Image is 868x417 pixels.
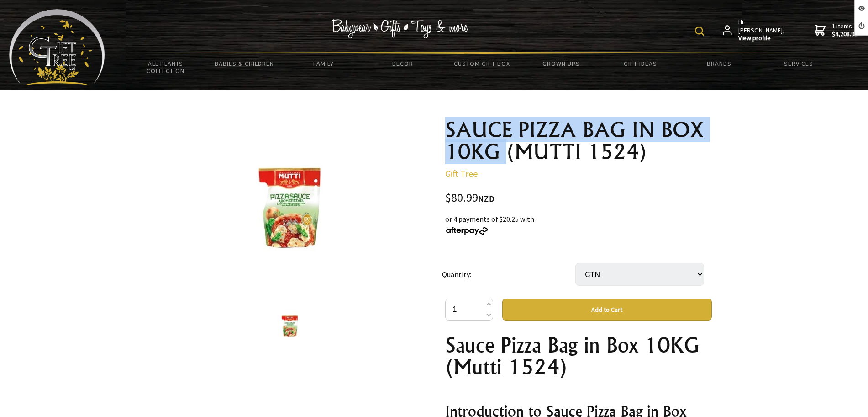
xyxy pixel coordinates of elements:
[600,54,679,73] a: Gift Ideas
[521,54,600,73] a: Grown Ups
[445,168,478,179] a: Gift Tree
[126,54,205,80] a: All Plants Collection
[680,54,759,73] a: Brands
[445,334,712,378] h1: Sauce Pizza Bag in Box 10KG (Mutti 1524)
[832,30,857,38] strong: $4,208.99
[445,227,489,235] img: Afterpay
[9,9,105,85] img: Babyware - Gifts - Toys and more...
[442,54,521,73] a: Custom Gift Box
[205,54,284,73] a: Babies & Children
[723,18,785,43] a: Hi [PERSON_NAME],View profile
[738,18,785,43] span: Hi [PERSON_NAME],
[832,22,857,38] span: 1 items
[363,54,442,73] a: Decor
[442,250,575,299] td: Quantity:
[445,192,712,204] div: $80.99
[213,141,366,274] img: SAUCE PIZZA BAG IN BOX 10KG (MUTTI 1524)
[445,119,712,163] h1: SAUCE PIZZA BAG IN BOX 10KG (MUTTI 1524)
[759,54,838,73] a: Services
[445,214,712,235] div: or 4 payments of $20.25 with
[695,27,704,36] img: product search
[815,18,857,43] a: 1 items$4,208.99
[331,19,468,38] img: Babywear - Gifts - Toys & more
[738,34,785,43] strong: View profile
[502,299,712,321] button: Add to Cart
[270,309,310,343] img: SAUCE PIZZA BAG IN BOX 10KG (MUTTI 1524)
[478,193,494,204] span: NZD
[284,54,363,73] a: Family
